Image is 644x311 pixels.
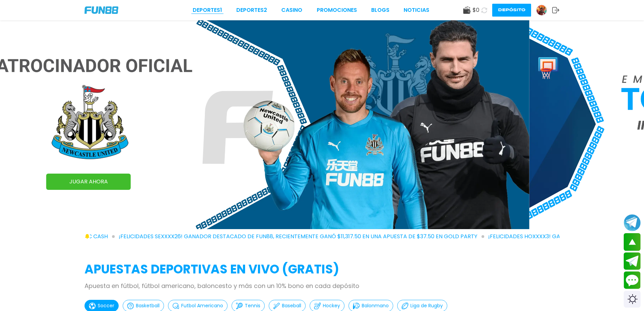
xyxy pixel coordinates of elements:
[46,174,131,190] a: JUGAR AHORA
[98,302,114,309] p: Soccer
[371,6,389,14] a: BLOGS
[536,5,547,15] img: Avatar
[624,271,641,289] button: Contact customer service
[410,302,443,309] p: Liga de Rugby
[624,214,641,231] button: Join telegram channel
[193,6,222,14] a: Deportes1
[136,302,160,309] p: Basketball
[624,233,641,251] button: scroll up
[85,6,118,14] img: Company Logo
[473,6,479,14] span: $ 0
[119,232,484,241] span: ¡FELICIDADES sexxxx26! GANADOR DESTACADO DE FUN88, RECIENTEMENTE GANÓ $11,317.50 EN UNA APUESTA D...
[181,302,223,309] p: Futbol Americano
[624,252,641,270] button: Join telegram
[492,4,531,17] button: Depósito
[323,302,340,309] p: Hockey
[317,6,357,14] a: Promociones
[85,260,559,279] h2: APUESTAS DEPORTIVAS EN VIVO (gratis)
[85,281,559,290] p: Apuesta en fútbol, fútbol americano, baloncesto y más con un 10% bono en cada depósito
[362,302,389,309] p: Balonmano
[245,302,260,309] p: Tennis
[536,5,552,16] a: Avatar
[282,302,301,309] p: Baseball
[404,6,429,14] a: NOTICIAS
[624,291,641,308] div: Switch theme
[236,6,267,14] a: Deportes2
[281,6,302,14] a: CASINO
